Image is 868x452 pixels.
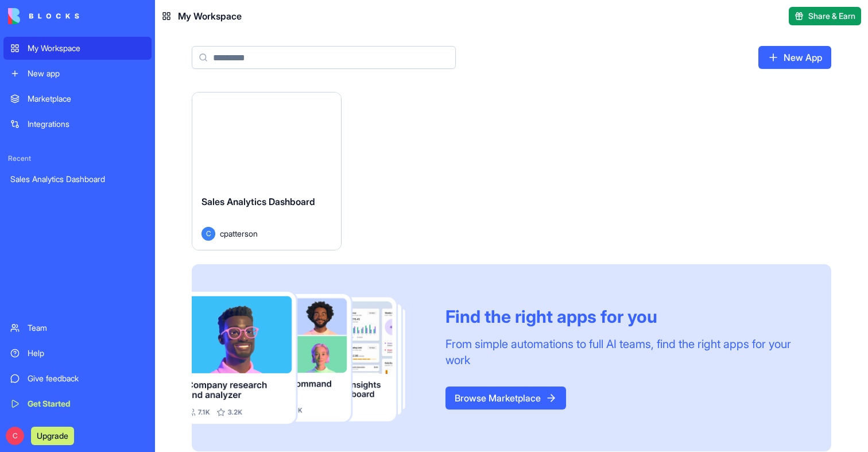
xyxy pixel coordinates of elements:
[789,7,861,25] button: Share & Earn
[28,347,145,359] div: Help
[28,322,145,334] div: Team
[3,316,152,339] a: Team
[201,227,215,241] span: C
[3,392,152,415] a: Get Started
[28,398,145,409] div: Get Started
[3,113,152,136] a: Integrations
[445,387,566,409] a: Browse Marketplace
[758,46,831,69] a: New App
[808,10,855,22] span: Share & Earn
[28,93,145,105] div: Marketplace
[31,427,74,445] button: Upgrade
[28,43,145,54] div: My Workspace
[6,427,24,445] span: C
[8,8,79,24] img: logo
[192,292,427,424] img: Frame_181_egmpey.png
[28,373,145,384] div: Give feedback
[3,87,152,110] a: Marketplace
[192,92,342,250] a: Sales Analytics DashboardCcpatterson
[178,9,242,23] span: My Workspace
[220,227,258,239] span: cpatterson
[445,336,804,368] div: From simple automations to full AI teams, find the right apps for your work
[3,62,152,85] a: New app
[201,196,315,207] span: Sales Analytics Dashboard
[445,306,804,327] div: Find the right apps for you
[3,154,152,163] span: Recent
[3,37,152,60] a: My Workspace
[3,168,152,191] a: Sales Analytics Dashboard
[3,367,152,390] a: Give feedback
[31,430,74,441] a: Upgrade
[10,173,145,185] div: Sales Analytics Dashboard
[28,68,145,79] div: New app
[28,118,145,130] div: Integrations
[3,342,152,365] a: Help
